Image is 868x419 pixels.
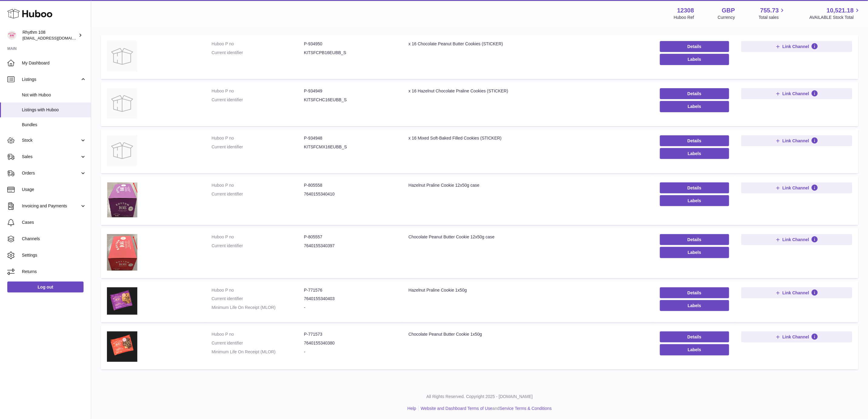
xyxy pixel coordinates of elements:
dt: Huboo P no [211,182,304,188]
strong: GBP [722,6,735,15]
img: orders@rhythm108.com [7,31,16,40]
a: Details [660,88,729,99]
dt: Current identifier [211,340,304,346]
button: Labels [660,300,729,311]
a: Help [407,406,416,411]
dt: Huboo P no [211,88,304,94]
dt: Huboo P no [211,135,304,141]
div: Chocolate Peanut Butter Cookie 1x50g [409,331,648,337]
span: Sales [22,154,80,160]
dd: 7640155340403 [304,296,396,302]
img: x 16 Chocolate Peanut Butter Cookies (STICKER) [107,41,137,71]
span: Link Channel [782,334,809,340]
dd: 7640155340397 [304,243,396,249]
dd: P-934949 [304,88,396,94]
span: 10,521.18 [827,6,854,15]
img: Chocolate Peanut Butter Cookie 1x50g [107,331,137,362]
span: 755.73 [760,6,779,15]
div: Chocolate Peanut Butter Cookie 12x50g case [409,234,648,240]
span: Orders [22,170,80,176]
dd: P-805557 [304,234,396,240]
button: Labels [660,195,729,206]
dd: 7640155340410 [304,191,396,197]
img: x 16 Hazelnut Chocolate Praline Cookies (STICKER) [107,88,137,119]
button: Labels [660,101,729,112]
a: 10,521.18 AVAILABLE Stock Total [809,6,861,20]
img: Chocolate Peanut Butter Cookie 12x50g case [107,234,137,271]
div: Currency [718,15,735,20]
span: [EMAIL_ADDRESS][DOMAIN_NAME] [22,36,89,40]
span: Total sales [759,15,786,20]
div: x 16 Chocolate Peanut Butter Cookies (STICKER) [409,41,648,47]
img: x 16 Mixed Soft-Baked Filled Cookies (STICKER) [107,135,137,166]
dd: KITSFCHC16EUBB_S [304,97,396,103]
dt: Current identifier [211,97,304,103]
dd: P-934950 [304,41,396,47]
span: Returns [22,269,86,275]
span: Link Channel [782,185,809,191]
button: Labels [660,54,729,65]
span: My Dashboard [22,60,86,66]
a: Log out [7,282,84,293]
span: Stock [22,137,80,143]
p: All Rights Reserved. Copyright 2025 - [DOMAIN_NAME] [96,394,863,400]
dd: 7640155340380 [304,340,396,346]
dd: KITSFCPB16EUBB_S [304,50,396,56]
span: Link Channel [782,237,809,242]
span: Invoicing and Payments [22,203,80,209]
dt: Current identifier [211,144,304,150]
span: Listings [22,77,80,82]
span: Settings [22,252,86,258]
dt: Current identifier [211,50,304,56]
img: Hazelnut Praline Cookie 1x50g [107,287,137,315]
button: Labels [660,148,729,159]
span: AVAILABLE Stock Total [809,15,861,20]
a: Details [660,234,729,245]
button: Link Channel [741,88,852,99]
div: Huboo Ref [674,15,694,20]
dt: Minimum Life On Receipt (MLOR) [211,349,304,355]
dd: P-771573 [304,331,396,337]
button: Link Channel [741,135,852,146]
span: Usage [22,187,86,192]
dt: Huboo P no [211,41,304,47]
li: and [419,406,552,411]
div: x 16 Mixed Soft-Baked Filled Cookies (STICKER) [409,135,648,141]
a: Website and Dashboard Terms of Use [421,406,492,411]
button: Labels [660,344,729,355]
dt: Current identifier [211,191,304,197]
a: Details [660,41,729,52]
span: Listings with Huboo [22,107,86,113]
dd: KITSFCMX16EUBB_S [304,144,396,150]
a: Details [660,331,729,342]
dd: P-771576 [304,287,396,293]
button: Labels [660,247,729,258]
span: Link Channel [782,290,809,296]
dt: Huboo P no [211,287,304,293]
span: Link Channel [782,91,809,96]
div: Rhythm 108 [22,29,77,41]
button: Link Channel [741,287,852,298]
span: Channels [22,236,86,242]
a: Details [660,135,729,146]
a: Details [660,287,729,298]
a: Service Terms & Conditions [499,406,552,411]
button: Link Channel [741,41,852,52]
dd: - [304,305,396,310]
a: Details [660,182,729,193]
span: Link Channel [782,138,809,144]
img: Hazelnut Praline Cookie 12x50g case [107,182,137,217]
dt: Huboo P no [211,234,304,240]
span: Not with Huboo [22,92,86,98]
div: Hazelnut Praline Cookie 12x50g case [409,182,648,188]
span: Bundles [22,122,86,128]
dd: P-805558 [304,182,396,188]
a: 755.73 Total sales [759,6,786,20]
span: Link Channel [782,44,809,49]
button: Link Channel [741,234,852,245]
dt: Current identifier [211,243,304,249]
dt: Minimum Life On Receipt (MLOR) [211,305,304,310]
div: Hazelnut Praline Cookie 1x50g [409,287,648,293]
dt: Huboo P no [211,331,304,337]
div: x 16 Hazelnut Chocolate Praline Cookies (STICKER) [409,88,648,94]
